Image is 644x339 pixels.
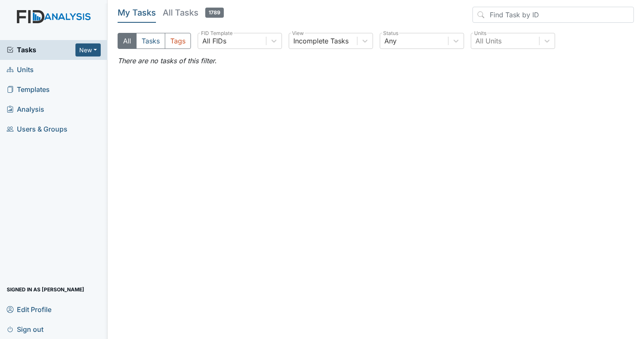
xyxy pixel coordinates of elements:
[7,323,43,336] span: Sign out
[475,36,502,46] div: All Units
[7,303,51,316] span: Edit Profile
[7,123,67,136] span: Users & Groups
[384,36,397,46] div: Any
[7,103,44,116] span: Analysis
[205,8,224,18] span: 1789
[202,36,226,46] div: All FIDs
[118,33,137,49] button: All
[118,7,156,19] h5: My Tasks
[163,7,224,19] h5: All Tasks
[118,56,217,65] em: There are no tasks of this filter.
[165,33,191,49] button: Tags
[7,283,84,296] span: Signed in as [PERSON_NAME]
[472,7,634,23] input: Find Task by ID
[118,33,191,49] div: Type filter
[7,45,75,55] a: Tasks
[7,83,50,96] span: Templates
[75,43,101,56] button: New
[136,33,165,49] button: Tasks
[7,63,34,76] span: Units
[293,36,349,46] div: Incomplete Tasks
